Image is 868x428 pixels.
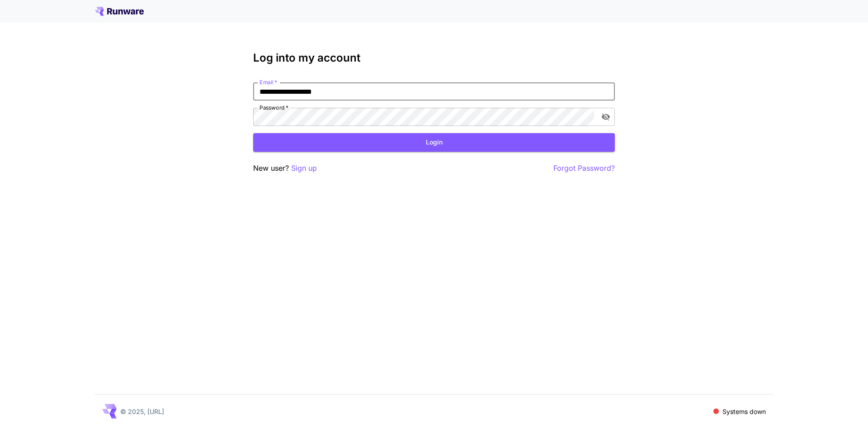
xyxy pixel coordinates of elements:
button: Forgot Password? [553,163,615,174]
button: Login [253,133,615,152]
label: Email [259,78,277,86]
p: © 2025, [URL] [120,407,164,416]
button: Sign up [291,163,317,174]
p: New user? [253,163,317,174]
p: Systems down [722,407,766,416]
label: Password [259,104,288,111]
button: toggle password visibility [598,109,614,125]
h3: Log into my account [253,52,615,64]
